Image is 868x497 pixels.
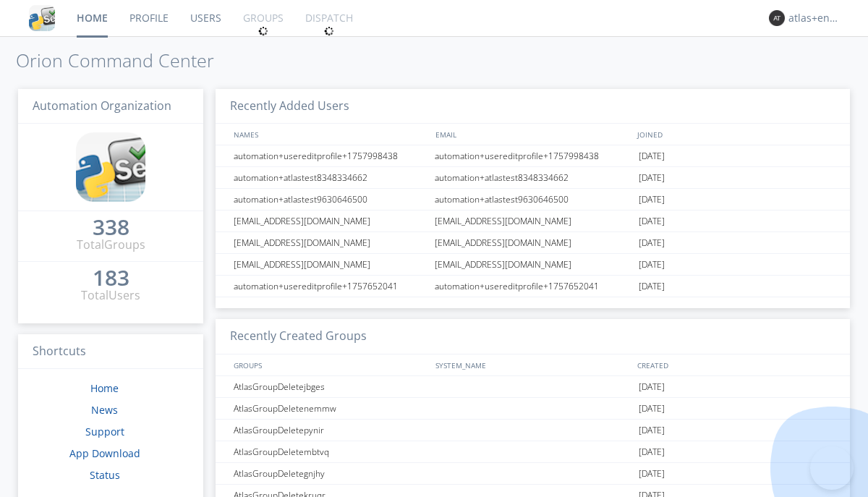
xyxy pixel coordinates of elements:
[33,98,171,114] span: Automation Organization
[216,167,850,189] a: automation+atlastest8348334662automation+atlastest8348334662[DATE]
[216,398,850,420] a: AtlasGroupDeletenemmw[DATE]
[216,319,850,354] h3: Recently Created Groups
[230,354,428,375] div: GROUPS
[230,211,430,231] div: [EMAIL_ADDRESS][DOMAIN_NAME]
[69,446,140,460] a: App Download
[90,468,120,482] a: Status
[432,124,634,145] div: EMAIL
[230,189,430,210] div: automation+atlastest9630646500
[639,189,665,211] span: [DATE]
[431,211,635,231] div: [EMAIL_ADDRESS][DOMAIN_NAME]
[230,145,430,166] div: automation+usereditprofile+1757998438
[230,376,430,397] div: AtlasGroupDeletejbges
[216,189,850,211] a: automation+atlastest9630646500automation+atlastest9630646500[DATE]
[18,334,203,370] h3: Shortcuts
[639,167,665,189] span: [DATE]
[639,145,665,167] span: [DATE]
[230,398,430,419] div: AtlasGroupDeletenemmw
[216,145,850,167] a: automation+usereditprofile+1757998438automation+usereditprofile+1757998438[DATE]
[216,254,850,276] a: [EMAIL_ADDRESS][DOMAIN_NAME][EMAIL_ADDRESS][DOMAIN_NAME][DATE]
[216,232,850,254] a: [EMAIL_ADDRESS][DOMAIN_NAME][EMAIL_ADDRESS][DOMAIN_NAME][DATE]
[230,124,428,145] div: NAMES
[216,441,850,463] a: AtlasGroupDeletembtvq[DATE]
[639,232,665,254] span: [DATE]
[431,167,635,188] div: automation+atlastest8348334662
[431,254,635,275] div: [EMAIL_ADDRESS][DOMAIN_NAME]
[230,420,430,441] div: AtlasGroupDeletepynir
[216,420,850,441] a: AtlasGroupDeletepynir[DATE]
[258,26,268,36] img: spin.svg
[216,211,850,232] a: [EMAIL_ADDRESS][DOMAIN_NAME][EMAIL_ADDRESS][DOMAIN_NAME][DATE]
[639,441,665,463] span: [DATE]
[639,463,665,485] span: [DATE]
[216,89,850,124] h3: Recently Added Users
[788,11,843,25] div: atlas+english0001
[634,124,836,145] div: JOINED
[230,276,430,297] div: automation+usereditprofile+1757652041
[29,5,55,31] img: cddb5a64eb264b2086981ab96f4c1ba7
[431,145,635,166] div: automation+usereditprofile+1757998438
[230,463,430,484] div: AtlasGroupDeletegnjhy
[77,237,145,253] div: Total Groups
[230,167,430,188] div: automation+atlastest8348334662
[639,398,665,420] span: [DATE]
[91,403,118,417] a: News
[230,254,430,275] div: [EMAIL_ADDRESS][DOMAIN_NAME]
[431,276,635,297] div: automation+usereditprofile+1757652041
[432,354,634,375] div: SYSTEM_NAME
[639,420,665,441] span: [DATE]
[81,287,140,304] div: Total Users
[324,26,334,36] img: spin.svg
[769,10,785,26] img: 373638.png
[639,211,665,232] span: [DATE]
[230,441,430,462] div: AtlasGroupDeletembtvq
[639,376,665,398] span: [DATE]
[230,232,430,253] div: [EMAIL_ADDRESS][DOMAIN_NAME]
[216,276,850,297] a: automation+usereditprofile+1757652041automation+usereditprofile+1757652041[DATE]
[639,254,665,276] span: [DATE]
[93,220,129,237] a: 338
[639,276,665,297] span: [DATE]
[93,271,129,287] a: 183
[431,189,635,210] div: automation+atlastest9630646500
[216,376,850,398] a: AtlasGroupDeletejbges[DATE]
[85,425,124,438] a: Support
[810,446,854,490] iframe: Toggle Customer Support
[76,132,145,202] img: cddb5a64eb264b2086981ab96f4c1ba7
[634,354,836,375] div: CREATED
[90,381,119,395] a: Home
[216,463,850,485] a: AtlasGroupDeletegnjhy[DATE]
[93,271,129,285] div: 183
[93,220,129,234] div: 338
[431,232,635,253] div: [EMAIL_ADDRESS][DOMAIN_NAME]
